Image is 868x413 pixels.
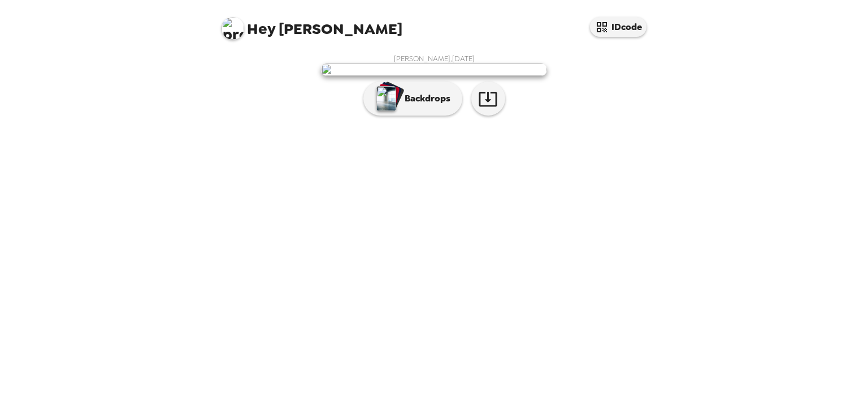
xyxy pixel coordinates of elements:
[590,17,646,37] button: IDcode
[394,54,475,63] span: [PERSON_NAME] , [DATE]
[247,19,275,39] span: Hey
[399,92,450,105] p: Backdrops
[321,63,547,76] img: user
[363,82,462,116] button: Backdrops
[222,11,402,37] span: [PERSON_NAME]
[222,17,244,40] img: profile pic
